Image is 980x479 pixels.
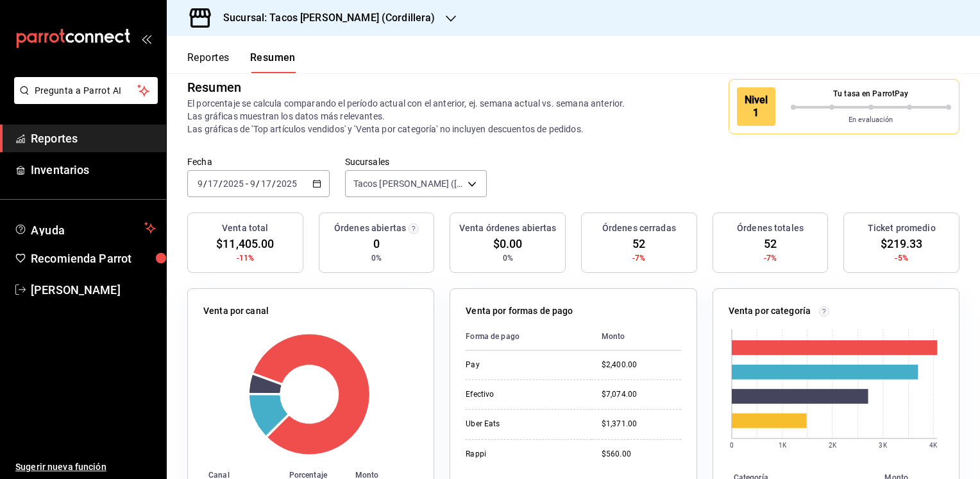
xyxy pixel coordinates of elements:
input: -- [249,179,256,189]
p: Venta por formas de pago [466,304,573,318]
span: -7% [764,252,777,264]
p: El porcentaje se calcula comparando el período actual con el anterior, ej. semana actual vs. sema... [187,97,638,135]
span: Tacos [PERSON_NAME] ([GEOGRAPHIC_DATA]) [353,177,464,190]
div: $2,400.00 [602,360,681,370]
span: 0% [503,252,513,264]
input: -- [197,179,203,189]
span: -5% [895,252,908,264]
p: Venta por categoría [729,304,811,318]
span: - [246,179,248,189]
div: Resumen [187,78,241,97]
h3: Órdenes totales [737,222,804,235]
input: -- [260,179,272,189]
text: 4K [930,442,938,449]
div: Nivel 1 [737,87,775,126]
h3: Órdenes cerradas [602,222,676,235]
h3: Ticket promedio [868,222,936,235]
button: Reportes [187,51,230,73]
p: Tu tasa en ParrotPay [791,88,952,100]
label: Fecha [187,157,330,166]
span: / [203,179,207,189]
button: open_drawer_menu [141,33,151,44]
span: / [272,179,276,189]
span: Sugerir nueva función [15,460,156,474]
h3: Venta total [222,222,268,235]
span: $219.33 [881,235,923,252]
a: Pregunta a Parrot AI [9,93,158,107]
div: Pay [466,360,581,370]
h3: Venta órdenes abiertas [459,222,557,235]
th: Forma de pago [466,323,591,351]
div: Uber Eats [466,419,581,430]
h3: Sucursal: Tacos [PERSON_NAME] (Cordillera) [213,10,435,26]
text: 1K [779,442,787,449]
div: $1,371.00 [602,419,681,430]
text: 0 [730,442,734,449]
span: Pregunta a Parrot AI [35,84,138,98]
text: 3K [879,442,888,449]
span: [PERSON_NAME] [31,281,156,299]
span: 52 [632,235,645,252]
span: Inventarios [31,161,156,179]
p: Venta por canal [203,304,269,318]
span: 0% [371,252,382,264]
label: Sucursales [345,157,487,166]
div: Rappi [466,449,581,460]
input: ---- [276,179,298,189]
div: navigation tabs [187,51,296,73]
span: $11,405.00 [216,235,274,252]
span: $0.00 [493,235,523,252]
p: En evaluación [791,115,952,126]
input: ---- [223,179,244,189]
div: $560.00 [602,449,681,460]
span: Ayuda [31,220,139,236]
span: 52 [764,235,777,252]
span: Reportes [31,130,156,147]
button: Resumen [250,51,296,73]
span: / [256,179,260,189]
button: Pregunta a Parrot AI [14,77,158,104]
input: -- [207,179,219,189]
div: $7,074.00 [602,389,681,400]
span: 0 [373,235,380,252]
text: 2K [829,442,837,449]
span: -11% [237,252,255,264]
h3: Órdenes abiertas [334,222,406,235]
span: / [219,179,223,189]
span: -7% [632,252,645,264]
div: Efectivo [466,389,581,400]
span: Recomienda Parrot [31,250,156,267]
th: Monto [591,323,681,351]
